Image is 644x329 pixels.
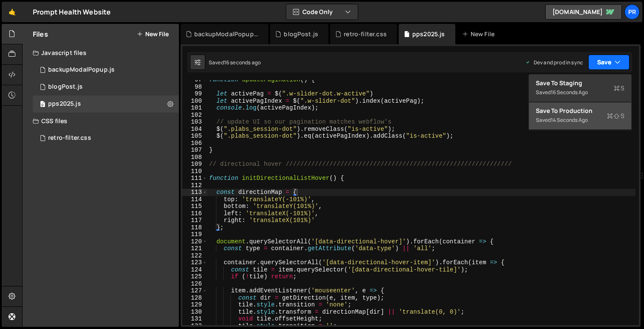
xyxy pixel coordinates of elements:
div: retro-filter.css [48,134,91,142]
div: 124 [182,266,207,274]
h2: Files [33,29,48,39]
div: 120 [182,238,207,245]
div: 118 [182,224,207,231]
button: Save [588,55,630,70]
div: 130 [182,309,207,316]
div: 112 [182,182,207,189]
a: 🤙 [2,2,23,22]
div: 100 [182,98,207,105]
div: 113 [182,189,207,196]
a: Pr [624,4,640,20]
div: 129 [182,301,207,309]
div: 16625/45859.js [33,78,179,95]
div: Saved [209,59,261,66]
button: Save to ProductionS Saved14 seconds ago [529,102,631,130]
div: CSS files [23,113,179,130]
div: 108 [182,154,207,161]
span: S [614,84,624,92]
div: 16625/45293.js [33,95,179,113]
button: New File [137,31,169,38]
div: pps2025.js [48,100,81,108]
div: 125 [182,273,207,280]
div: Prompt Health Website [33,7,111,17]
div: pps2025.js [412,30,445,38]
div: 16 seconds ago [551,89,588,96]
div: New File [462,30,498,38]
span: 0 [40,101,45,108]
div: 131 [182,315,207,323]
div: Save to Staging [536,79,624,87]
div: 123 [182,259,207,266]
div: 14 seconds ago [551,116,588,124]
div: 126 [182,280,207,288]
div: retro-filter.css [344,30,387,38]
div: 106 [182,140,207,147]
div: 98 [182,84,207,91]
div: 119 [182,231,207,238]
div: 121 [182,245,207,252]
div: 104 [182,126,207,133]
div: 16 seconds ago [224,59,261,66]
div: 109 [182,161,207,168]
div: 99 [182,90,207,98]
span: S [607,112,624,120]
div: 117 [182,217,207,224]
div: 107 [182,147,207,154]
button: Code Only [286,4,358,20]
div: 115 [182,203,207,210]
div: 97 [182,76,207,84]
div: backupModalPopup.js [48,66,115,74]
div: 114 [182,196,207,203]
div: backupModalPopup.js [194,30,258,38]
div: 122 [182,252,207,260]
div: Save to Production [536,107,624,115]
button: Save to StagingS Saved16 seconds ago [529,75,631,102]
div: 111 [182,175,207,182]
div: Javascript files [23,44,179,61]
div: blogPost.js [284,30,318,38]
div: 105 [182,133,207,140]
div: 110 [182,168,207,175]
div: 127 [182,287,207,294]
div: Dev and prod in sync [525,59,583,66]
div: Saved [536,87,624,98]
div: 128 [182,294,207,302]
div: 16625/45860.js [33,61,179,78]
div: Saved [536,115,624,125]
div: 103 [182,118,207,126]
div: 16625/45443.css [33,130,179,147]
div: 116 [182,210,207,217]
div: 102 [182,112,207,119]
div: blogPost.js [48,83,83,91]
a: [DOMAIN_NAME] [545,4,622,20]
div: 101 [182,104,207,112]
